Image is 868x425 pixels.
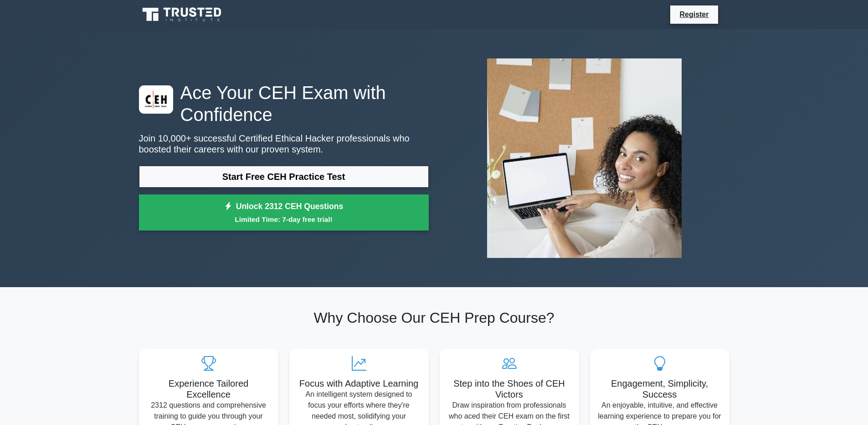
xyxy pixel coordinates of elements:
[146,378,271,400] h5: Experience Tailored Excellence
[150,214,417,225] small: Limited Time: 7-day free trial!
[139,133,429,155] p: Join 10,000+ successful Certified Ethical Hacker professionals who boosted their careers with our...
[297,378,421,389] h5: Focus with Adaptive Learning
[447,378,572,400] h5: Step into the Shoes of CEH Victors
[139,82,429,126] h1: Ace Your CEH Exam with Confidence
[139,194,429,231] a: Unlock 2312 CEH QuestionsLimited Time: 7-day free trial!
[139,166,429,188] a: Start Free CEH Practice Test
[597,378,722,400] h5: Engagement, Simplicity, Success
[674,9,714,20] a: Register
[139,309,729,326] h2: Why Choose Our CEH Prep Course?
